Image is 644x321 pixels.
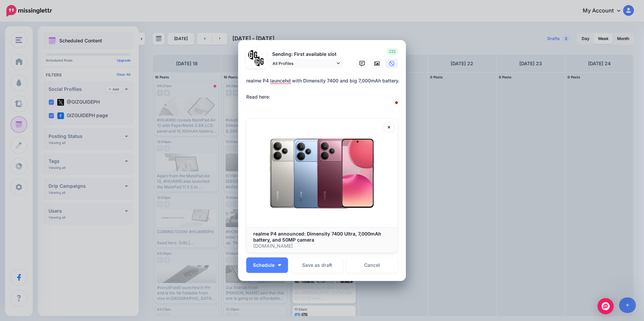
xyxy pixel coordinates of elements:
button: Save as draft [291,257,343,273]
img: JT5sWCfR-79925.png [255,57,264,66]
span: 232 [387,48,398,55]
button: Schedule [246,257,288,273]
span: All Profiles [272,60,335,67]
div: Open Intercom Messenger [598,298,614,314]
img: 353459792_649996473822713_4483302954317148903_n-bsa138318.png [248,50,258,60]
p: [DOMAIN_NAME] [253,243,391,249]
b: realme P4 announced: Dimensity 7400 Ultra, 7,000mAh battery, and 50MP camera [253,231,381,243]
a: All Profiles [269,59,343,68]
div: realme P4 launcehd with Dimensity 7400 and big 7,000mAh battery. Read here: [246,77,401,101]
img: arrow-down-white.png [278,264,281,266]
textarea: To enrich screen reader interactions, please activate Accessibility in Grammarly extension settings [246,77,401,109]
p: Sending: First available slot [269,50,343,58]
a: Cancel [346,257,398,273]
span: Schedule [253,263,275,267]
img: realme P4 announced: Dimensity 7400 Ultra, 7,000mAh battery, and 50MP camera [247,119,397,227]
